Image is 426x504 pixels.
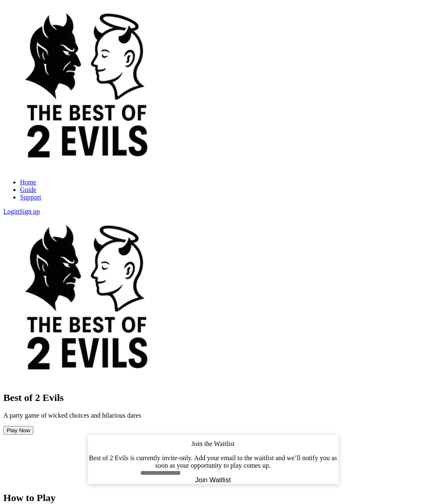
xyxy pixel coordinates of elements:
[20,179,36,186] a: Home
[171,476,255,484] button: Join Waitlist
[3,208,19,215] a: Login
[20,186,36,193] a: Guide
[3,392,423,403] h1: Best of 2 Evils
[3,3,170,170] img: best of 2 evils logo
[3,492,423,504] h2: How to Play
[192,440,234,448] h2: Join the Waitlist
[3,426,33,435] button: Play Now
[140,469,286,476] input: Waitlist Email Input
[88,454,338,469] p: Best of 2 Evils is currently invite-only. Add your email to the waitlist and we’ll notify you as ...
[20,194,41,201] a: Support
[19,208,40,215] a: Sign up
[3,412,423,419] p: A party game of wicked choices and hilarious dares
[3,215,170,382] img: Best of 2 Evils Logo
